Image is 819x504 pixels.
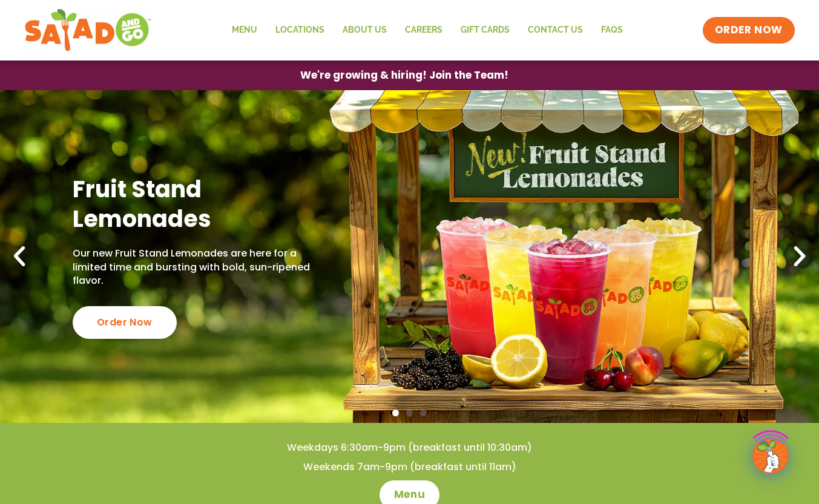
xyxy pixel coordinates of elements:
a: FAQs [592,16,632,44]
span: Go to slide 1 [392,410,399,416]
a: GIFT CARDS [452,16,519,44]
a: Careers [396,16,452,44]
span: Go to slide 3 [420,410,427,416]
span: Menu [394,488,425,502]
span: ORDER NOW [715,23,783,38]
a: Menu [223,16,266,44]
a: Contact Us [519,16,592,44]
span: We're growing & hiring! Join the Team! [300,70,508,80]
div: Previous slide [6,243,33,270]
h4: Weekends 7am-9pm (breakfast until 11am) [24,460,795,474]
a: Locations [266,16,334,44]
span: Go to slide 2 [406,410,413,416]
a: ORDER NOW [703,17,795,44]
img: new-SAG-logo-768×292 [24,6,152,54]
p: Our new Fruit Stand Lemonades are here for a limited time and bursting with bold, sun-ripened fla... [73,247,319,287]
div: Order Now [73,306,177,339]
h4: Weekdays 6:30am-9pm (breakfast until 10:30am) [24,441,795,454]
nav: Menu [223,16,632,44]
a: About Us [334,16,396,44]
a: We're growing & hiring! Join the Team! [282,61,527,90]
div: Next slide [786,243,813,270]
h2: Fruit Stand Lemonades [73,174,319,234]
